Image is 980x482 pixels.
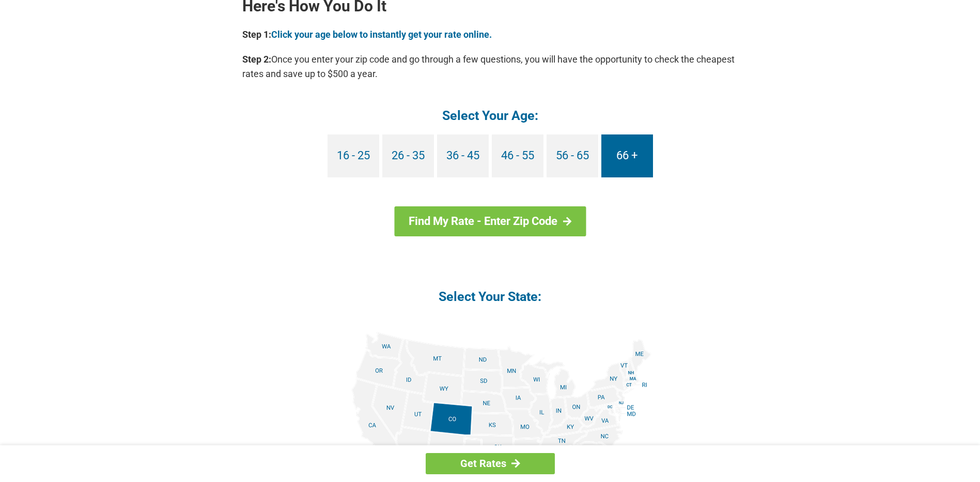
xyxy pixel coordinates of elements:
[394,206,586,236] a: Find My Rate - Enter Zip Code
[382,134,434,177] a: 26 - 35
[437,134,489,177] a: 36 - 45
[547,134,598,177] a: 56 - 65
[242,107,738,124] h4: Select Your Age:
[242,29,271,40] b: Step 1:
[601,134,653,177] a: 66 +
[242,52,738,81] p: Once you enter your zip code and go through a few questions, you will have the opportunity to che...
[271,29,492,40] a: Click your age below to instantly get your rate online.
[492,134,543,177] a: 46 - 55
[242,54,271,65] b: Step 2:
[426,453,555,474] a: Get Rates
[328,134,379,177] a: 16 - 25
[242,288,738,305] h4: Select Your State:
